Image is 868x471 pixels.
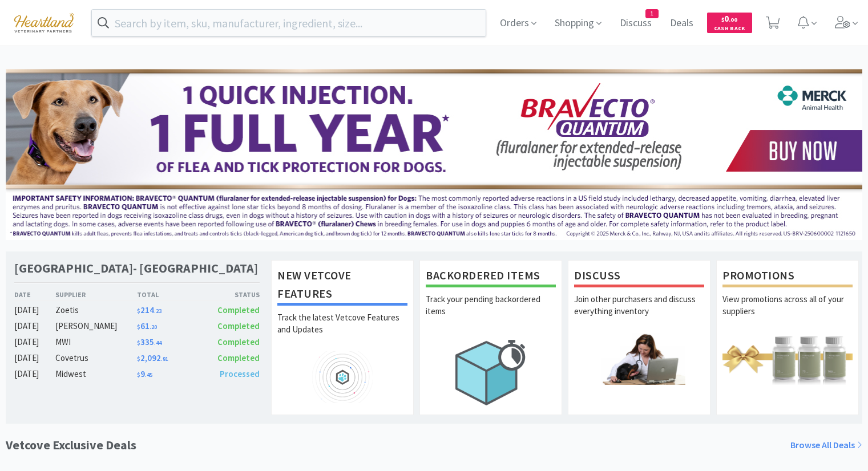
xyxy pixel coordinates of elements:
[426,333,556,411] img: hero_backorders.png
[419,260,562,415] a: Backordered ItemsTrack your pending backordered items
[154,339,162,347] span: . 44
[14,367,260,381] a: [DATE]Midwest$9.45Processed
[722,333,853,385] img: hero_promotions.png
[271,260,414,415] a: New Vetcove FeaturesTrack the latest Vetcove Features and Updates
[55,303,137,317] div: Zoetis
[198,289,260,300] div: Status
[220,368,260,379] span: Processed
[137,371,140,379] span: $
[55,335,137,349] div: MWI
[217,352,260,363] span: Completed
[217,304,260,315] span: Completed
[137,289,199,300] div: Total
[92,10,486,36] input: Search by item, sku, manufacturer, ingredient, size...
[574,266,704,287] h1: Discuss
[721,13,737,24] span: 0
[568,260,710,415] a: DiscussJoin other purchasers and discuss everything inventory
[722,266,853,287] h1: Promotions
[14,260,258,277] h1: [GEOGRAPHIC_DATA]- [GEOGRAPHIC_DATA]
[574,333,704,385] img: hero_discuss.png
[137,339,140,347] span: $
[615,18,656,29] a: Discuss1
[217,336,260,347] span: Completed
[154,307,162,315] span: . 23
[55,367,137,381] div: Midwest
[721,16,724,23] span: $
[14,367,55,381] div: [DATE]
[646,10,658,18] span: 1
[14,319,260,333] a: [DATE][PERSON_NAME]$61.20Completed
[574,293,704,333] p: Join other purchasers and discuss everything inventory
[137,307,140,315] span: $
[14,303,260,317] a: [DATE]Zoetis$214.23Completed
[6,7,82,38] img: cad7bdf275c640399d9c6e0c56f98fd2_10.png
[6,69,862,240] img: 3ffb5edee65b4d9ab6d7b0afa510b01f.jpg
[14,303,55,317] div: [DATE]
[716,260,859,415] a: PromotionsView promotions across all of your suppliers
[790,438,862,453] a: Browse All Deals
[137,304,162,315] span: 214
[137,368,152,379] span: 9
[277,266,407,306] h1: New Vetcove Features
[137,336,162,347] span: 335
[14,335,260,349] a: [DATE]MWI$335.44Completed
[707,7,752,38] a: $0.00Cash Back
[55,351,137,365] div: Covetrus
[217,320,260,331] span: Completed
[137,352,168,363] span: 2,092
[137,355,140,363] span: $
[14,335,55,349] div: [DATE]
[14,289,55,300] div: Date
[55,319,137,333] div: [PERSON_NAME]
[426,266,556,287] h1: Backordered Items
[55,289,137,300] div: Supplier
[145,371,152,379] span: . 45
[137,323,140,331] span: $
[161,355,168,363] span: . 91
[150,323,157,331] span: . 20
[714,26,745,33] span: Cash Back
[137,320,157,331] span: 61
[277,311,407,351] p: Track the latest Vetcove Features and Updates
[426,293,556,333] p: Track your pending backordered items
[6,435,136,455] h1: Vetcove Exclusive Deals
[14,351,260,365] a: [DATE]Covetrus$2,092.91Completed
[729,16,737,23] span: . 00
[722,293,853,333] p: View promotions across all of your suppliers
[14,351,55,365] div: [DATE]
[14,319,55,333] div: [DATE]
[277,351,407,403] img: hero_feature_roadmap.png
[665,18,698,29] a: Deals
